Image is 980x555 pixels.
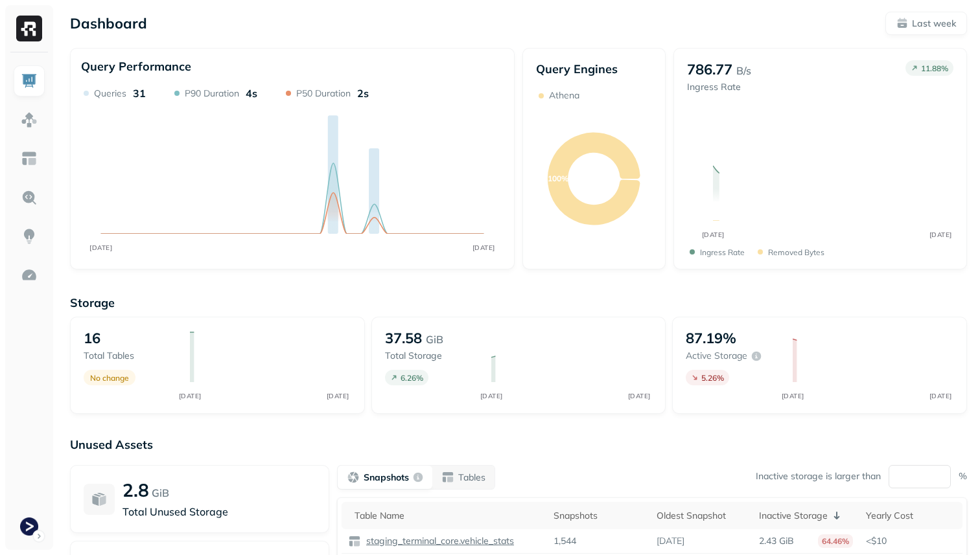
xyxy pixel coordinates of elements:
p: P90 Duration [185,87,239,100]
p: <$10 [866,535,956,547]
p: 2.43 GiB [759,535,794,547]
p: Query Performance [81,59,191,74]
p: Active storage [686,350,747,362]
p: Total storage [385,350,478,362]
tspan: [DATE] [628,392,651,400]
p: 2.8 [122,479,149,501]
p: 16 [84,329,100,347]
button: Last week [885,12,967,35]
p: No change [90,373,129,383]
div: Oldest Snapshot [657,510,747,522]
p: Ingress Rate [700,247,745,257]
p: GiB [152,485,169,501]
img: Dashboard [21,73,38,89]
img: Optimization [21,267,38,284]
p: Query Engines [536,62,652,76]
img: Terminal Staging [20,517,38,536]
p: Unused Assets [70,437,967,452]
text: 100% [548,174,568,183]
p: 64.46% [818,534,853,548]
div: Yearly Cost [866,510,956,522]
p: 6.26 % [401,373,423,383]
p: Queries [94,87,126,100]
p: 2s [357,87,369,100]
p: staging_terminal_core.vehicle_stats [364,535,514,547]
img: Assets [21,111,38,128]
tspan: [DATE] [480,392,503,400]
tspan: [DATE] [929,231,951,239]
tspan: [DATE] [179,392,202,400]
p: Inactive Storage [759,510,828,522]
p: 37.58 [385,329,422,347]
p: Ingress Rate [687,81,751,93]
tspan: [DATE] [327,392,349,400]
p: Athena [549,89,579,102]
p: 4s [246,87,257,100]
img: Asset Explorer [21,150,38,167]
p: GiB [426,332,443,347]
tspan: [DATE] [781,392,804,400]
img: Insights [21,228,38,245]
p: Inactive storage is larger than [756,470,881,482]
p: P50 Duration [296,87,351,100]
p: Tables [458,471,485,484]
img: table [348,535,361,548]
p: Snapshots [364,471,409,484]
p: B/s [736,63,751,78]
tspan: [DATE] [929,392,951,400]
tspan: [DATE] [89,244,112,252]
p: 786.77 [687,60,732,78]
div: Table Name [355,510,541,522]
img: Query Explorer [21,189,38,206]
p: 5.26 % [701,373,724,383]
tspan: [DATE] [701,231,724,239]
p: Removed bytes [768,247,824,257]
p: Dashboard [70,14,147,32]
p: 87.19% [686,329,736,347]
a: staging_terminal_core.vehicle_stats [361,535,514,547]
img: Ryft [16,16,42,41]
p: 31 [133,87,146,100]
p: [DATE] [657,535,684,547]
div: Snapshots [554,510,644,522]
p: 11.88 % [921,63,948,73]
p: % [959,470,967,482]
p: Total Unused Storage [122,504,316,519]
p: 1,544 [554,535,576,547]
p: Storage [70,295,967,310]
tspan: [DATE] [472,244,495,252]
p: Total tables [84,350,177,362]
p: Last week [912,17,956,30]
